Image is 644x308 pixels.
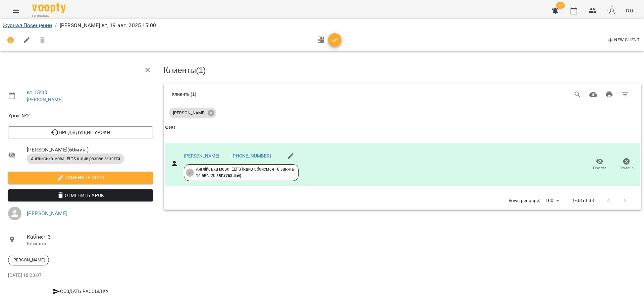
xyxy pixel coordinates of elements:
h3: Клиенты ( 1 ) [164,66,641,75]
div: [PERSON_NAME] [169,108,216,118]
a: [PHONE_NUMBER] [231,153,271,159]
div: ФИО [165,124,175,132]
button: Распечатать [601,86,618,103]
div: Англійська мова IELTS індив абонемент 8 занять 14 авг. - 20 авг. [196,166,294,179]
button: Прогул [586,155,613,174]
p: [DATE] 18:23:07 [8,272,153,279]
a: [PERSON_NAME] [27,210,67,217]
div: [PERSON_NAME] [8,255,49,265]
img: Voopty Logo [32,3,66,13]
span: Урок №2 [8,112,153,120]
p: [PERSON_NAME] вт, 19 авг. 2025 15:00 [60,21,156,29]
a: [PERSON_NAME] [27,97,63,102]
p: Rows per page: [508,197,540,204]
li: / [55,21,57,29]
span: 12 [556,2,565,9]
b: ( 762.5 ₴ ) [224,173,241,178]
span: New Client [606,36,640,44]
img: avatar_s.png [607,6,616,15]
button: Menu [8,3,24,19]
span: [PERSON_NAME] [169,110,209,116]
button: Создать рассылку [8,285,153,297]
div: 3 [186,169,194,177]
span: Создать рассылку [11,287,150,295]
p: Комната [27,241,153,247]
span: Англійська мова IELTS індив разове заняття [27,156,124,162]
div: Table Toolbar [164,83,641,105]
button: Фильтр [617,86,633,103]
span: Изменить урок [13,174,148,182]
button: Отмена [613,155,640,174]
span: For Business [32,14,66,18]
span: Предыдущие уроки [13,128,148,136]
a: вт , 15:00 [27,89,47,96]
button: Search [570,86,586,103]
a: Журнал Посещений [3,22,52,28]
p: 1-38 of 38 [572,197,594,204]
button: Загрузить в CSV [585,86,601,103]
span: RU [626,7,633,14]
span: Кабінет 3 [27,233,153,241]
span: [PERSON_NAME] ( 60 мин. ) [27,146,153,154]
button: RU [623,4,636,17]
div: Sort [165,124,175,132]
span: Отмена [620,165,634,171]
a: [PERSON_NAME] [184,153,220,159]
nav: breadcrumb [3,21,641,29]
span: Отменить Урок [13,191,148,199]
button: Отменить Урок [8,189,153,201]
span: Прогул [593,165,606,171]
span: ФИО [165,124,640,132]
span: [PERSON_NAME] [8,257,49,263]
div: 100 [543,196,561,205]
div: Клиенты ( 1 ) [172,91,383,98]
button: New Client [605,35,641,46]
button: Изменить урок [8,172,153,184]
button: Предыдущие уроки [8,126,153,138]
